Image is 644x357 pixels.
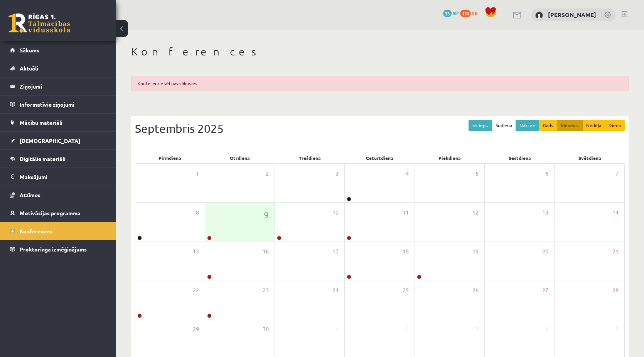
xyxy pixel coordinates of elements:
legend: Maksājumi [20,168,106,186]
button: Nedēļa [582,120,605,131]
span: 23 [263,286,269,295]
a: Konferences [10,222,106,240]
span: 18 [403,247,409,256]
div: Piekdiena [415,153,485,163]
span: 16 [263,247,269,256]
img: Estere Apaļka [535,12,543,19]
span: 14 [612,208,619,217]
span: 17 [332,247,339,256]
span: 1 [196,169,199,178]
button: << Iepr. [469,120,492,131]
span: Motivācijas programma [20,210,81,216]
span: [DEMOGRAPHIC_DATA] [20,137,80,144]
span: 5 [475,169,479,178]
span: 3 [335,169,339,178]
span: 8 [196,208,199,217]
button: Diena [605,120,625,131]
div: Septembris 2025 [135,120,625,137]
span: 30 [263,325,269,334]
span: 150 [460,10,471,17]
span: 19 [472,247,479,256]
a: 33 mP [443,10,459,16]
span: 2 [266,169,269,178]
a: Digitālie materiāli [10,150,106,168]
span: 20 [542,247,548,256]
legend: Ziņojumi [20,77,106,95]
button: Šodiena [492,120,516,131]
span: Proktoringa izmēģinājums [20,246,87,253]
div: Trešdiena [275,153,345,163]
a: Aktuāli [10,59,106,77]
span: 2 [406,325,409,334]
span: 1 [335,325,339,334]
span: mP [453,10,459,16]
div: Svētdiena [555,153,625,163]
span: 7 [615,169,619,178]
span: 28 [612,286,619,295]
span: Mācību materiāli [20,119,62,126]
div: Konference vēl nav sākusies [131,76,629,91]
span: 29 [193,325,199,334]
span: xp [472,10,477,16]
span: Atzīmes [20,191,40,198]
h1: Konferences [131,45,629,58]
span: 4 [406,169,409,178]
a: Maksājumi [10,168,106,186]
span: Sākums [20,47,39,54]
span: 27 [542,286,548,295]
span: 25 [403,286,409,295]
a: Atzīmes [10,186,106,204]
div: Otrdiena [205,153,275,163]
span: 15 [193,247,199,256]
a: Motivācijas programma [10,204,106,222]
a: 150 xp [460,10,481,16]
span: 12 [472,208,479,217]
a: Rīgas 1. Tālmācības vidusskola [8,13,70,33]
a: Ziņojumi [10,77,106,95]
span: 21 [612,247,619,256]
span: 22 [193,286,199,295]
span: 26 [472,286,479,295]
span: Aktuāli [20,65,38,72]
div: Sestdiena [485,153,555,163]
button: Mēnesis [557,120,583,131]
span: 6 [545,169,548,178]
span: 5 [615,325,619,334]
div: Ceturtdiena [345,153,415,163]
a: Sākums [10,41,106,59]
a: Informatīvie ziņojumi [10,96,106,113]
span: 4 [545,325,548,334]
span: 3 [475,325,479,334]
a: Proktoringa izmēģinājums [10,240,106,258]
span: 10 [332,208,339,217]
span: 11 [403,208,409,217]
button: Nāk. >> [516,120,539,131]
div: Pirmdiena [135,153,205,163]
span: Digitālie materiāli [20,155,66,162]
span: 24 [332,286,339,295]
a: [PERSON_NAME] [548,11,596,18]
legend: Informatīvie ziņojumi [20,96,106,113]
span: 9 [264,208,269,221]
span: 33 [443,10,452,17]
a: Mācību materiāli [10,114,106,131]
span: 13 [542,208,548,217]
span: Konferences [20,228,52,235]
a: [DEMOGRAPHIC_DATA] [10,132,106,149]
button: Gads [539,120,557,131]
